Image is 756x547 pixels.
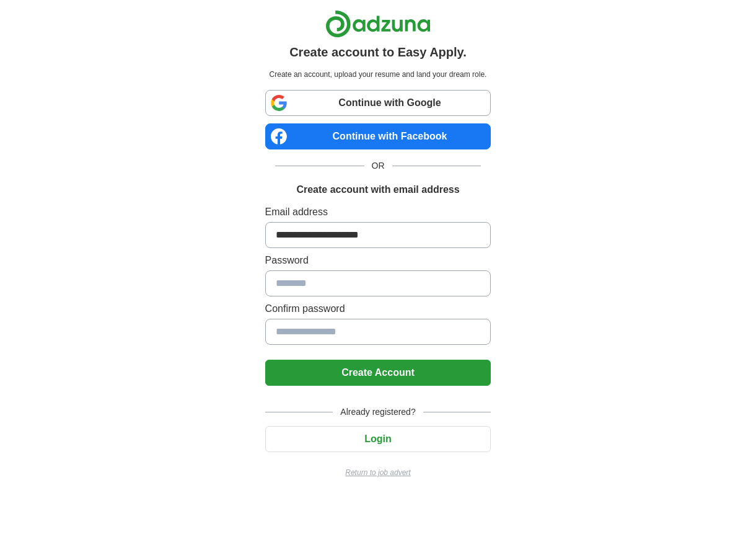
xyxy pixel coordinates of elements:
a: Return to job advert [265,467,491,478]
label: Email address [265,205,491,220]
h1: Create account to Easy Apply. [289,43,467,61]
span: Already registered? [333,406,423,419]
img: Adzuna logo [325,10,431,38]
a: Continue with Facebook [265,123,491,149]
button: Login [265,426,491,452]
p: Create an account, upload your resume and land your dream role. [268,69,489,80]
label: Password [265,253,491,268]
label: Confirm password [265,301,491,316]
a: Login [265,434,491,444]
a: Continue with Google [265,90,491,116]
span: OR [364,159,392,172]
button: Create Account [265,360,491,386]
h1: Create account with email address [296,182,459,197]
